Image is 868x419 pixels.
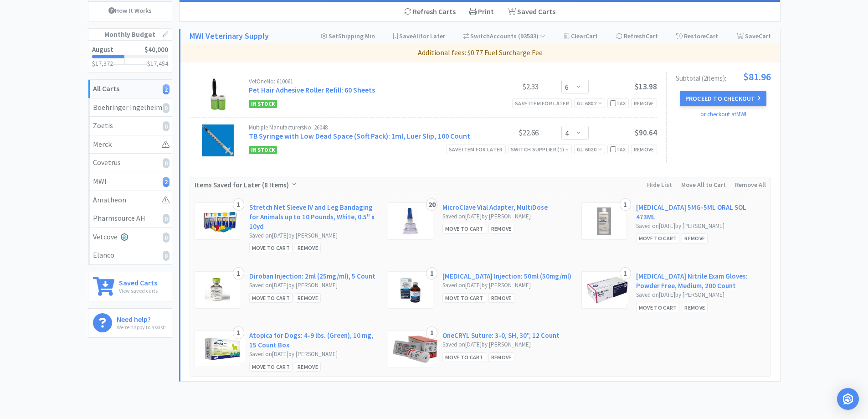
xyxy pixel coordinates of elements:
[200,336,245,362] img: 1b27e84c1f3b43cfa568cee45c29241c_173075.png
[249,85,375,94] a: Pet Hair Adhesive Roller Refill: 60 Sheets
[163,84,169,94] i: 2
[202,124,234,156] img: 06060d2d9bf44edcacc38b7fb4a3b42b_12573.png
[249,202,379,231] a: Stretch Net Sleeve IV and Leg Bandaging for Animals up to 10 Pounds, White, 0.5" x 10yd
[442,271,571,281] a: [MEDICAL_DATA] Injection: 50ml (50mg/ml)
[442,202,548,212] a: MicroClave Vial Adapter, MultiDose
[426,267,437,280] div: 1
[88,154,172,172] a: Covetrus0
[117,313,166,323] h6: Need help?
[442,212,572,222] div: Saved on [DATE] by [PERSON_NAME]
[736,29,771,43] div: Save
[92,59,113,67] span: $17,372
[249,131,470,140] a: TB Syringe with Low Dead Space (Soft Pack): 1ml, Luer Slip, 100 Count
[735,181,766,189] span: Remove All
[616,29,658,43] div: Refresh
[88,2,172,19] a: How It Works
[88,98,172,117] a: Boehringer Ingelheim0
[88,41,172,72] a: August$40,000$17,372$17,454
[93,157,167,169] div: Covetrus
[636,271,766,290] a: [MEDICAL_DATA] Nitrile Exam Gloves: Powder Free, Medium, 200 Count
[676,29,718,43] div: Restore
[597,207,611,235] img: 4a8485ee8e914ec683d5f2cadc5c0b7e_777362.png
[147,60,168,67] h3: $
[743,72,771,82] span: $81.96
[249,281,379,290] div: Saved on [DATE] by [PERSON_NAME]
[163,251,169,261] i: 0
[682,233,708,243] div: Remove
[463,29,546,43] div: Accounts
[88,272,172,301] a: Saved CartsView saved carts
[837,388,859,410] div: Open Intercom Messenger
[249,271,375,281] a: Diroban Injection: 2ml (25mg/ml), 5 Count
[88,172,172,191] a: MWI2
[119,277,158,286] h6: Saved Carts
[636,303,680,312] div: Move to Cart
[610,145,626,154] div: Tax
[446,145,506,154] div: Save item for later
[488,224,514,233] div: Remove
[442,281,572,290] div: Saved on [DATE] by [PERSON_NAME]
[163,121,169,131] i: 0
[676,72,771,82] div: Subtotal ( 2 item s ):
[88,246,172,264] a: Elanco0
[488,293,514,303] div: Remove
[190,30,269,43] h1: MWI Veterinary Supply
[501,2,562,21] a: Saved Carts
[163,158,169,168] i: 0
[577,100,602,107] span: GL: 6802
[249,100,277,108] span: In Stock
[681,181,726,189] span: Move All to Cart
[195,181,291,189] span: Items Saved for Later ( )
[426,326,437,339] div: 1
[635,82,657,92] span: $13.98
[399,32,445,40] span: Save for Later
[700,110,746,118] a: or checkout at MWI
[636,202,766,222] a: [MEDICAL_DATA] 5MG-5ML ORAL SOL 473ML
[470,127,539,138] div: $22.66
[88,29,172,41] h1: Monthly Budget
[249,243,293,253] div: Move to Cart
[620,267,631,280] div: 1
[295,293,321,303] div: Remove
[577,146,602,153] span: GL: 6020
[442,224,486,233] div: Move to Cart
[93,249,167,261] div: Elanco
[636,233,680,243] div: Move to Cart
[631,145,657,154] div: Remove
[470,81,539,92] div: $2.33
[413,32,420,40] span: All
[682,303,708,312] div: Remove
[759,32,771,40] span: Cart
[321,29,375,43] div: Shipping Min
[462,2,501,21] div: Print
[150,59,168,67] span: 17,454
[706,32,718,40] span: Cart
[233,326,244,339] div: 1
[631,98,657,108] div: Remove
[117,323,166,331] p: We're happy to assist!
[88,209,172,228] a: Pharmsource AH0
[163,214,169,224] i: 0
[329,32,338,40] span: Set
[93,84,119,93] strong: All Carts
[163,103,169,113] i: 0
[163,177,169,187] i: 2
[586,276,628,304] img: bca2c660c61041c7965bd50161bebfd6_217050.png
[249,124,470,130] div: Multiple Manufacturers No: 26048
[93,231,167,243] div: Vetcove
[442,352,486,362] div: Move to Cart
[93,212,167,224] div: Pharmsource AH
[295,243,321,253] div: Remove
[88,191,172,210] a: Amatheon
[426,198,437,211] div: 20
[92,46,113,53] h2: August
[636,290,766,300] div: Saved on [DATE] by [PERSON_NAME]
[249,331,379,350] a: Atopica for Dogs: 4-9 lbs. (Green), 10 mg, 15 Count Box
[511,145,569,154] div: Switch Supplier ( 1 )
[249,231,379,241] div: Saved on [DATE] by [PERSON_NAME]
[163,233,169,243] i: 0
[470,32,490,40] span: Switch
[249,362,293,372] div: Move to Cart
[442,340,572,350] div: Saved on [DATE] by [PERSON_NAME]
[647,181,672,189] span: Hide List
